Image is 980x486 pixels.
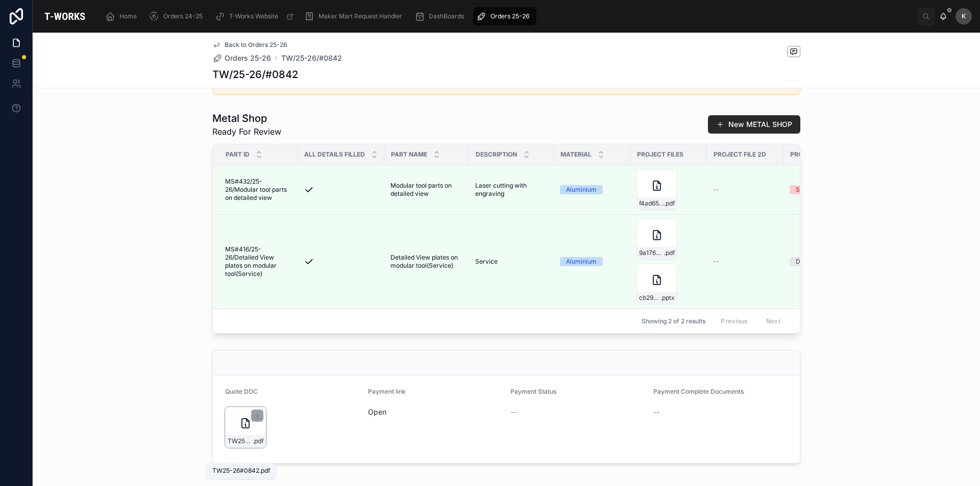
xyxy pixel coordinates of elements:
div: Aluminium [566,257,597,266]
a: Orders 25-26 [212,53,271,63]
span: TW25-26#0842 [228,437,253,445]
span: Maker Mart Request Handler [318,12,402,20]
span: T-Works Website [229,12,278,20]
span: Laser cutting with engraving [475,182,548,198]
span: Material [560,150,592,159]
span: .pptx [660,294,675,302]
div: TW25-26#0842.pdf [212,467,270,475]
span: cb297474-a312-4bea-8105-d8c34d1d061a-Modular-tool-detailed-view-list [639,294,660,302]
span: -- [713,258,719,266]
div: Sheet Metal [796,185,830,194]
span: Orders 25-26 [491,12,529,20]
span: .pdf [664,199,675,208]
span: Description [476,150,517,159]
h1: Metal Shop [212,111,281,125]
a: Maker Mart Request Handler [301,7,409,25]
a: Open [368,407,386,416]
a: T-Works Website [212,7,299,25]
span: Showing 2 of 2 results [642,317,705,325]
a: Back to Orders 25-26 [212,41,287,49]
span: .pdf [253,437,263,445]
span: Payment link [368,388,406,395]
span: DashBoards [429,12,464,20]
span: Service [475,258,498,266]
span: -- [713,186,719,194]
span: Back to Orders 25-26 [225,41,287,49]
span: Detailed View plates on modular tool(Service) [390,253,463,270]
span: Project Files [637,150,683,159]
a: TW/25-26/#0842 [281,53,342,63]
div: scrollable content [97,5,917,28]
span: Payment Status [510,388,556,395]
img: App logo [41,8,89,24]
span: MS#416/25-26/Detailed View plates on modular tool(Service) [225,245,291,278]
button: New METAL SHOP [708,115,800,134]
span: .pdf [664,249,675,257]
a: DashBoards [411,7,471,25]
a: Home [102,7,144,25]
span: -- [510,407,517,417]
span: Project File 2D [714,150,766,159]
span: 9a176810-8744-40ee-b747-cc16fc72f57f-SEPI-2025-0142-A [639,249,664,257]
span: Modular tool parts on detailed view [390,182,463,198]
span: Orders 25-26 [225,53,271,63]
div: Drilling & Tapping [796,257,846,266]
span: f4ad65ce-e1ed-4b5a-91db-da4235e65f84-SEPI-2025-0142-A [639,199,664,208]
div: Aluminium [566,185,597,194]
span: All Details Filled [304,150,365,159]
span: Home [119,12,137,20]
span: MS#432/25-26/Modular tool parts on detailed view [225,177,291,202]
h1: TW/25-26/#0842 [212,67,298,82]
span: Ready For Review [212,125,281,138]
a: Orders 25-26 [473,7,536,25]
span: Orders 24-25 [163,12,203,20]
span: -- [653,407,659,417]
span: Payment Complete Documents [653,388,744,395]
span: Process Type [790,150,837,159]
span: Part ID [226,150,250,159]
span: Quote DOC [225,388,258,395]
a: Orders 24-25 [146,7,210,25]
span: Part Name [391,150,427,159]
span: K [962,12,966,20]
